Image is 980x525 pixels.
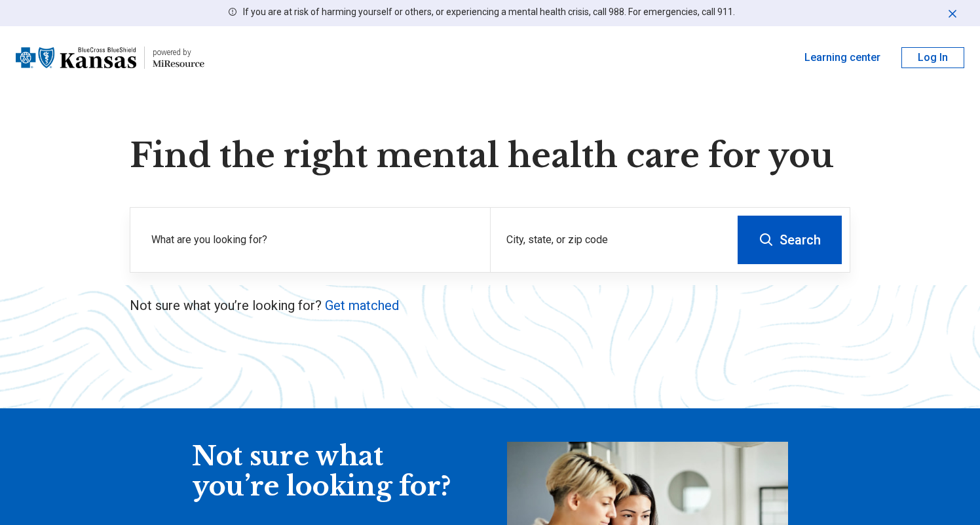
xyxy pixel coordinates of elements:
[130,136,850,176] h1: Find the right mental health care for you
[738,216,842,264] button: Search
[151,232,474,248] label: What are you looking for?
[16,42,136,73] img: Blue Cross Blue Shield Kansas
[16,42,204,73] a: Blue Cross Blue Shield Kansaspowered by
[325,298,399,313] a: Get matched
[946,5,959,21] button: Dismiss
[804,50,880,66] a: Learning center
[901,47,964,68] button: Log In
[153,47,204,58] div: powered by
[192,442,454,501] div: Not sure what you’re looking for?
[243,5,735,19] p: If you are at risk of harming yourself or others, or experiencing a mental health crisis, call 98...
[130,296,850,315] p: Not sure what you’re looking for?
